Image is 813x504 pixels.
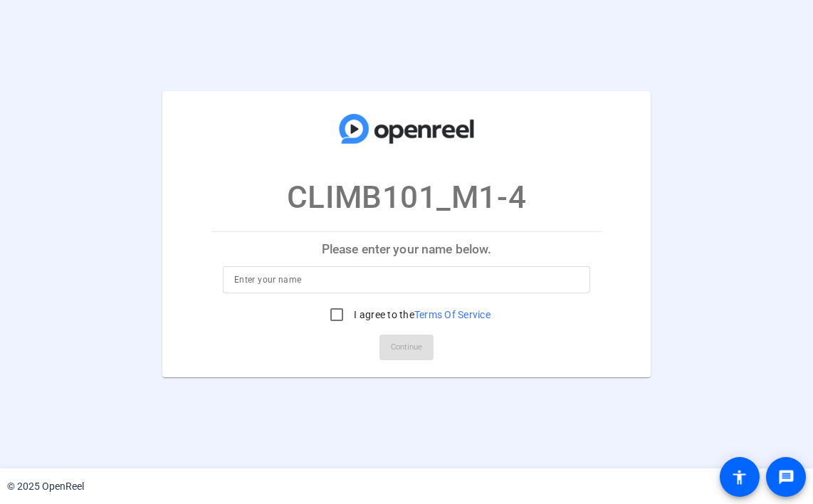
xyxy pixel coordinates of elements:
[414,309,491,320] a: Terms Of Service
[234,271,579,288] input: Enter your name
[351,308,491,322] label: I agree to the
[777,468,794,485] mat-icon: message
[731,468,748,485] mat-icon: accessibility
[211,232,602,266] p: Please enter your name below.
[335,105,478,152] img: company-logo
[7,479,84,494] div: © 2025 OpenReel
[287,174,526,221] p: CLIMB101_M1-4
